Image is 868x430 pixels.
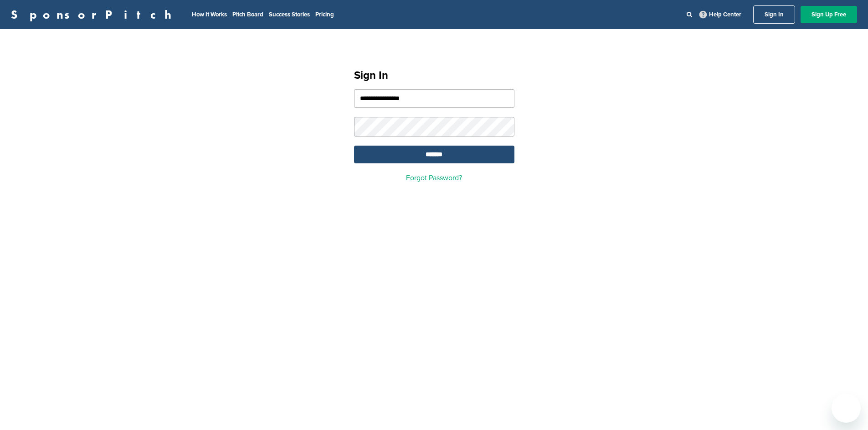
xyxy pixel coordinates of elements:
a: SponsorPitch [11,9,177,20]
a: Forgot Password? [406,173,462,182]
a: Pitch Board [232,11,263,18]
a: Sign Up Free [801,6,857,23]
h1: Sign In [354,67,514,84]
a: Sign In [753,5,795,24]
a: Help Center [698,9,743,20]
iframe: Button to launch messaging window [832,394,861,423]
a: Pricing [315,11,334,18]
a: How It Works [192,11,227,18]
a: Success Stories [269,11,310,18]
